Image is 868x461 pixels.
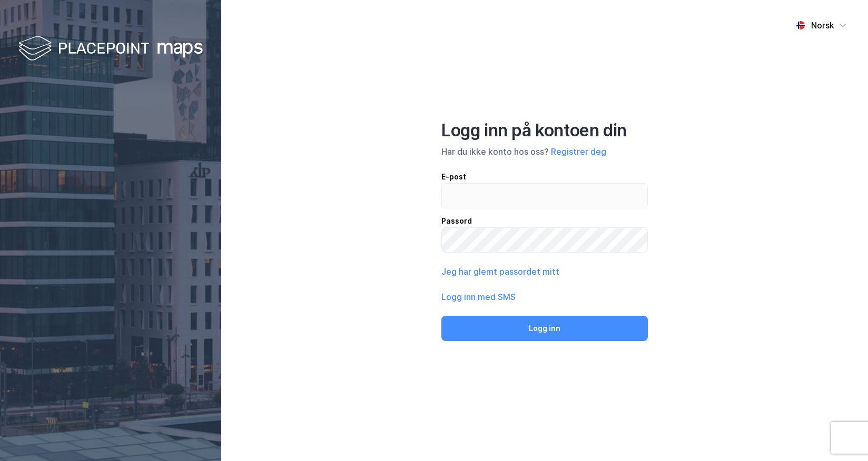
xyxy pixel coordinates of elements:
div: Norsk [811,19,834,32]
button: Logg inn [441,316,648,341]
div: E-post [441,171,648,183]
div: Logg inn på kontoen din [441,120,648,141]
button: Jeg har glemt passordet mitt [441,265,559,278]
iframe: Chat Widget [815,410,868,461]
div: Har du ikke konto hos oss? [441,145,648,158]
img: logo-white.f07954bde2210d2a523dddb988cd2aa7.svg [18,34,203,65]
button: Registrer deg [551,145,606,158]
div: Passord [441,215,648,227]
div: Kontrollprogram for chat [815,410,868,461]
button: Logg inn med SMS [441,290,516,303]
